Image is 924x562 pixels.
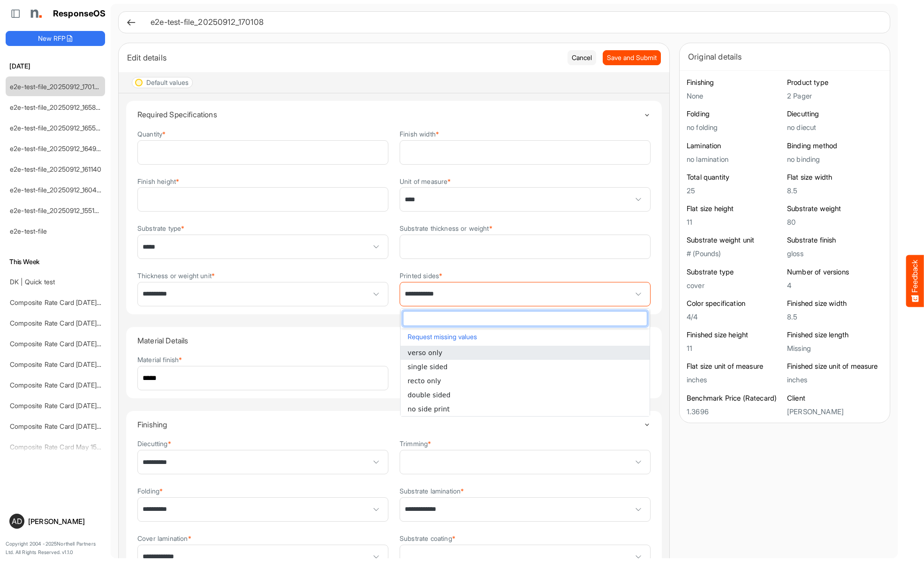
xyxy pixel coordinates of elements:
[6,61,105,71] h6: [DATE]
[137,487,163,494] label: Folding
[787,408,883,416] h5: [PERSON_NAME]
[687,250,782,258] h5: # (Pounds)
[137,327,651,354] summary: Toggle content
[405,331,645,343] button: Request missing values
[568,50,596,65] button: Cancel
[687,362,782,371] h6: Flat size unit of measure
[687,394,782,403] h6: Benchmark Price (Ratecard)
[787,235,883,245] h6: Substrate finish
[137,336,644,345] h4: Material Details
[146,79,189,86] div: Default values
[787,250,883,258] h5: gloss
[687,155,782,163] h5: no lamination
[400,440,431,447] label: Trimming
[10,124,105,132] a: e2e-test-file_20250912_165500
[787,155,883,163] h5: no binding
[6,540,105,556] p: Copyright 2004 - 2025 Northell Partners Ltd. All Rights Reserved. v 1.1.0
[787,204,883,213] h6: Substrate weight
[408,391,451,399] span: double sided
[687,204,782,213] h6: Flat size height
[10,381,163,389] a: Composite Rate Card [DATE] mapping test_deleted
[687,376,782,384] h5: inches
[137,411,651,438] summary: Toggle content
[787,109,883,119] h6: Diecutting
[137,178,179,185] label: Finish height
[687,141,782,151] h6: Lamination
[787,123,883,131] h5: no diecut
[400,130,439,137] label: Finish width
[10,298,121,306] a: Composite Rate Card [DATE]_smaller
[787,141,883,151] h6: Binding method
[151,18,875,26] h6: e2e-test-file_20250912_170108
[787,78,883,87] h6: Product type
[787,281,883,289] h5: 4
[53,9,106,19] h1: ResponseOS
[400,308,650,416] div: dropdownlist
[400,487,464,494] label: Substrate lamination
[687,299,782,308] h6: Color specification
[10,402,137,410] a: Composite Rate Card [DATE] mapping test
[408,349,442,357] span: verso only
[687,267,782,277] h6: Substrate type
[687,218,782,226] h5: 11
[127,51,560,64] div: Edit details
[787,267,883,277] h6: Number of versions
[28,518,101,525] div: [PERSON_NAME]
[137,356,182,363] label: Material finish
[687,78,782,87] h6: Finishing
[687,313,782,321] h5: 4/4
[687,173,782,182] h6: Total quantity
[137,130,166,137] label: Quantity
[10,186,105,194] a: e2e-test-file_20250912_160454
[10,360,163,368] a: Composite Rate Card [DATE] mapping test_deleted
[787,330,883,340] h6: Finished size length
[10,422,137,430] a: Composite Rate Card [DATE] mapping test
[688,50,881,63] div: Original details
[906,255,924,307] button: Feedback
[10,278,55,286] a: DK | Quick test
[400,178,451,185] label: Unit of measure
[10,340,163,348] a: Composite Rate Card [DATE] mapping test_deleted
[10,144,105,152] a: e2e-test-file_20250912_164942
[401,346,650,416] ul: popup
[137,420,644,429] h4: Finishing
[687,344,782,352] h5: 11
[408,405,450,413] span: no side print
[137,225,184,232] label: Substrate type
[787,187,883,195] h5: 8.5
[787,362,883,371] h6: Finished size unit of measure
[408,363,447,371] span: single sided
[400,225,492,232] label: Substrate thickness or weight
[603,50,661,65] button: Save and Submit Progress
[687,123,782,131] h5: no folding
[408,377,441,385] span: recto only
[26,4,45,23] img: Northell
[687,281,782,289] h5: cover
[10,83,103,91] a: e2e-test-file_20250912_170108
[687,408,782,416] h5: 1.3696
[6,257,105,267] h6: This Week
[687,109,782,119] h6: Folding
[137,440,171,447] label: Diecutting
[137,272,215,279] label: Thickness or weight unit
[787,313,883,321] h5: 8.5
[10,165,102,173] a: e2e-test-file_20250912_161140
[787,173,883,182] h6: Flat size width
[787,376,883,384] h5: inches
[400,535,455,542] label: Substrate coating
[10,103,104,111] a: e2e-test-file_20250912_165858
[787,218,883,226] h5: 80
[787,92,883,100] h5: 2 Pager
[687,330,782,340] h6: Finished size height
[10,319,163,327] a: Composite Rate Card [DATE] mapping test_deleted
[137,535,191,542] label: Cover lamination
[137,110,644,119] h4: Required Specifications
[400,272,442,279] label: Printed sides
[12,517,22,525] span: AD
[787,394,883,403] h6: Client
[787,299,883,308] h6: Finished size width
[403,311,647,326] input: dropdownlistfilter
[10,206,102,214] a: e2e-test-file_20250912_155107
[10,227,47,235] a: e2e-test-file
[6,31,105,46] button: New RFP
